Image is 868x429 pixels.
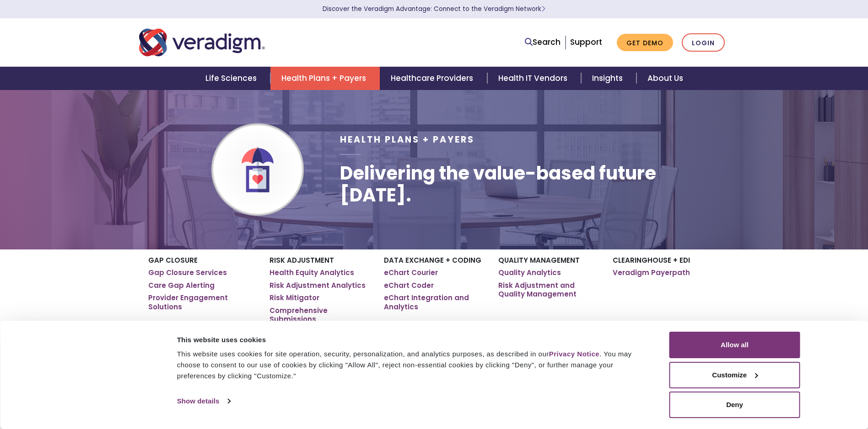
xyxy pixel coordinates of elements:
[148,268,227,277] a: Gap Closure Services
[177,334,649,345] div: This website uses cookies
[525,36,561,48] a: Search
[570,37,602,48] a: Support
[148,281,215,290] a: Care Gap Alerting
[380,67,487,90] a: Healthcare Providers
[669,392,800,418] button: Deny
[270,268,354,277] a: Health Equity Analytics
[549,350,599,358] a: Privacy Notice
[498,281,599,299] a: Risk Adjustment and Quality Management
[636,67,694,90] a: About Us
[581,67,636,90] a: Insights
[194,67,270,90] a: Life Sciences
[270,306,370,324] a: Comprehensive Submissions
[669,332,800,358] button: Allow all
[340,162,729,206] h1: Delivering the value-based future [DATE].
[340,133,474,146] span: Health Plans + Payers
[682,33,725,52] a: Login
[384,293,485,311] a: eChart Integration and Analytics
[613,268,690,277] a: Veradigm Payerpath
[541,5,545,13] span: Learn More
[148,293,256,311] a: Provider Engagement Solutions
[498,268,561,277] a: Quality Analytics
[177,349,649,381] div: This website uses cookies for site operation, security, personalization, and analytics purposes, ...
[139,27,265,58] img: Veradigm logo
[177,394,230,408] a: Show details
[323,5,545,13] a: Discover the Veradigm Advantage: Connect to the Veradigm NetworkLearn More
[617,34,673,52] a: Get Demo
[487,67,581,90] a: Health IT Vendors
[270,293,319,302] a: Risk Mitigator
[384,281,434,290] a: eChart Coder
[669,362,800,388] button: Customize
[270,67,380,90] a: Health Plans + Payers
[270,281,366,290] a: Risk Adjustment Analytics
[384,268,438,277] a: eChart Courier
